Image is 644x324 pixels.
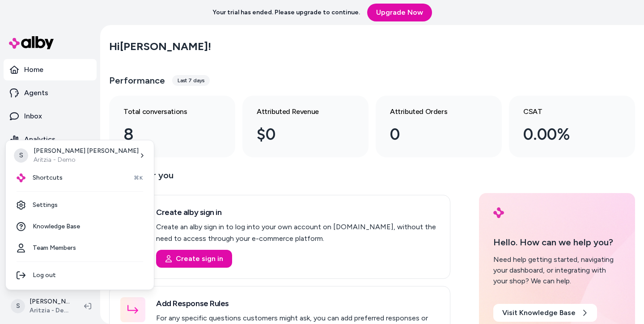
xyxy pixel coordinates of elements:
[9,194,150,216] a: Settings
[14,148,28,163] span: S
[34,147,139,156] p: [PERSON_NAME] [PERSON_NAME]
[134,174,143,181] span: ⌘K
[34,156,139,164] p: Aritzia - Demo
[9,265,150,286] div: Log out
[33,222,80,231] span: Knowledge Base
[9,237,150,259] a: Team Members
[33,173,63,182] span: Shortcuts
[17,173,25,182] img: alby Logo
